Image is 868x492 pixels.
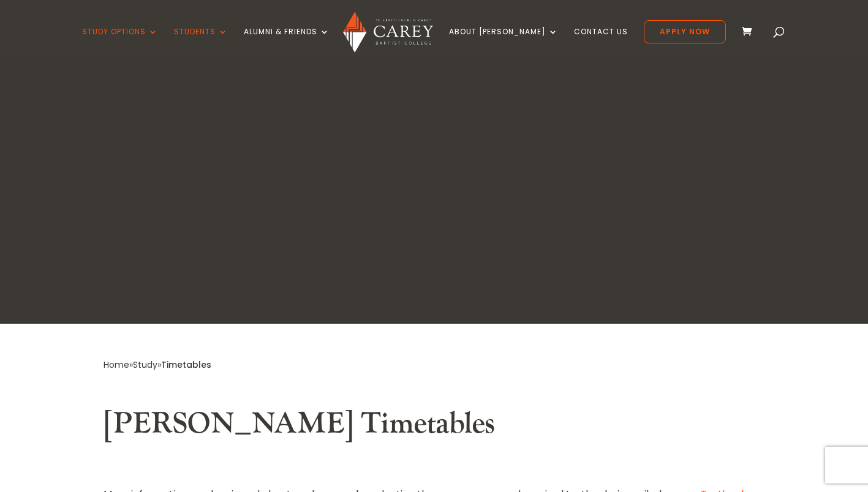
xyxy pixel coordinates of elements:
[574,28,628,56] a: Contact Us
[82,28,158,56] a: Study Options
[174,28,228,56] a: Students
[449,28,558,56] a: About [PERSON_NAME]
[104,359,211,371] span: » »
[343,12,433,53] img: Carey Baptist College
[644,20,726,43] a: Apply Now
[104,359,129,371] a: Home
[161,359,211,371] span: Timetables
[244,28,330,56] a: Alumni & Friends
[104,406,765,448] h2: [PERSON_NAME] Timetables
[133,359,157,371] a: Study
